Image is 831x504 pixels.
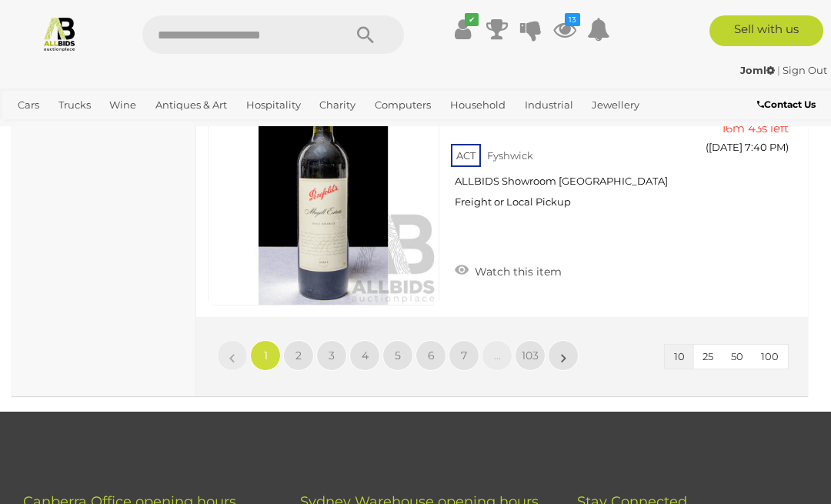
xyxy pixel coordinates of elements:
[217,340,248,371] a: «
[586,92,646,118] a: Jewellery
[103,92,142,118] a: Wine
[449,340,479,371] a: 7
[740,64,775,76] strong: Joml
[149,92,233,118] a: Antiques & Art
[250,340,281,371] a: 1
[674,350,685,362] span: 10
[313,92,362,118] a: Charity
[264,349,268,362] span: 1
[731,350,743,362] span: 50
[451,259,566,282] a: Watch this item
[415,340,446,371] a: 6
[295,349,302,362] span: 2
[757,96,819,113] a: Contact Us
[565,13,580,26] i: 13
[349,340,380,371] a: 4
[60,118,104,143] a: Sports
[548,340,579,371] a: »
[665,345,694,369] button: 10
[283,340,314,371] a: 2
[783,64,827,76] a: Sign Out
[522,349,539,362] span: 103
[444,92,512,118] a: Household
[777,64,780,76] span: |
[12,92,45,118] a: Cars
[757,98,816,110] b: Contact Us
[709,15,824,46] a: Sell with us
[395,349,401,362] span: 5
[462,74,694,220] a: Penfolds [PERSON_NAME] Estate Shiraz Vintage 2013 53467-35 ACT Fyshwick ALLBIDS Showroom [GEOGRAP...
[382,340,413,371] a: 5
[553,15,576,43] a: 13
[240,92,307,118] a: Hospitality
[693,345,723,369] button: 25
[471,265,562,279] span: Watch this item
[515,340,546,371] a: 103
[761,350,779,362] span: 100
[452,15,475,43] a: ✔
[369,92,437,118] a: Computers
[752,345,788,369] button: 100
[465,13,479,26] i: ✔
[740,64,777,76] a: Joml
[52,92,97,118] a: Trucks
[722,345,753,369] button: 50
[482,340,512,371] a: …
[362,349,369,362] span: 4
[718,74,793,162] a: $83 saltybay1973 16m 43s left ([DATE] 7:40 PM)
[327,15,404,54] button: Search
[316,340,347,371] a: 3
[428,349,435,362] span: 6
[42,15,78,52] img: Allbids.com.au
[110,118,232,143] a: [GEOGRAPHIC_DATA]
[461,349,467,362] span: 7
[12,118,53,143] a: Office
[703,350,713,362] span: 25
[519,92,579,118] a: Industrial
[329,349,335,362] span: 3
